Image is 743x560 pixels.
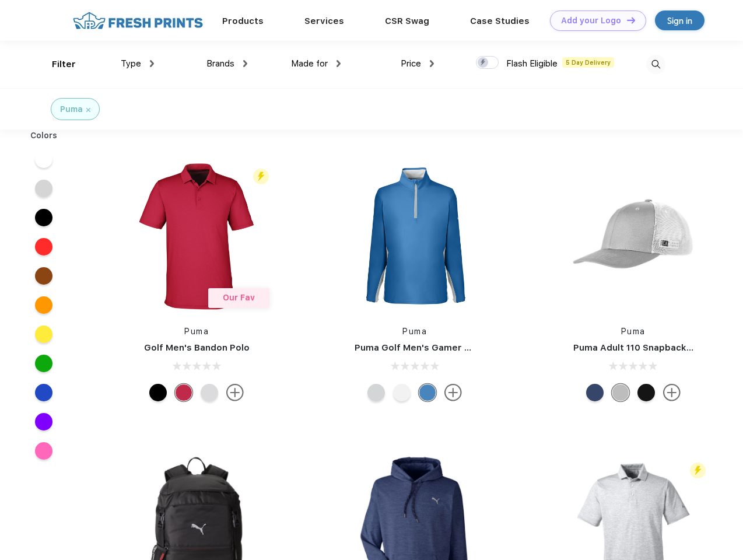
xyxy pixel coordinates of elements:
[69,10,206,31] img: fo%20logo%202.webp
[690,463,706,478] img: flash_active_toggle.svg
[667,14,692,27] div: Sign in
[119,159,274,314] img: func=resize&h=266
[201,384,218,401] div: High Rise
[206,58,234,69] span: Brands
[385,16,429,26] a: CSR Swag
[419,384,436,401] div: Bright Cobalt
[621,327,646,336] a: Puma
[627,17,635,23] img: DT
[223,293,255,302] span: Our Fav
[150,60,154,67] img: dropdown.png
[586,384,604,401] div: Peacoat with Qut Shd
[60,103,83,116] div: Puma
[144,342,250,353] a: Golf Men's Bandon Polo
[401,58,421,69] span: Price
[655,10,705,30] a: Sign in
[561,16,621,26] div: Add your Logo
[393,384,411,401] div: Bright White
[222,16,264,26] a: Products
[291,58,328,69] span: Made for
[663,384,681,401] img: more.svg
[646,55,665,74] img: desktop_search.svg
[149,384,167,401] div: Puma Black
[562,57,614,68] span: 5 Day Delivery
[22,129,66,142] div: Colors
[243,60,247,67] img: dropdown.png
[612,384,629,401] div: Quarry with Brt Whit
[337,159,492,314] img: func=resize&h=266
[253,169,269,184] img: flash_active_toggle.svg
[184,327,209,336] a: Puma
[367,384,385,401] div: High Rise
[304,16,344,26] a: Services
[121,58,141,69] span: Type
[52,58,76,71] div: Filter
[337,60,341,67] img: dropdown.png
[444,384,462,401] img: more.svg
[355,342,539,353] a: Puma Golf Men's Gamer Golf Quarter-Zip
[506,58,558,69] span: Flash Eligible
[402,327,427,336] a: Puma
[637,384,655,401] div: Pma Blk with Pma Blk
[86,108,90,112] img: filter_cancel.svg
[556,159,711,314] img: func=resize&h=266
[226,384,244,401] img: more.svg
[430,60,434,67] img: dropdown.png
[175,384,192,401] div: Ski Patrol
